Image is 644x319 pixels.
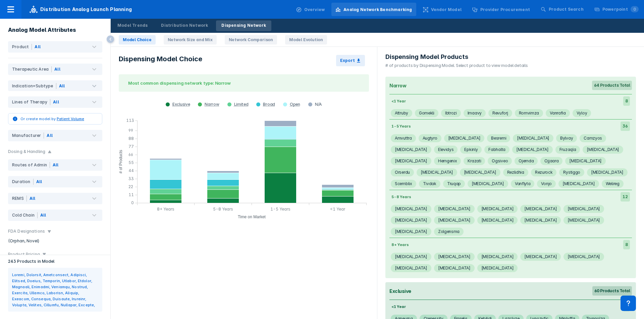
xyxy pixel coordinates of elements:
[225,35,277,45] a: Network Comparison
[419,134,441,142] span: Augtyro
[128,184,133,189] text: 22
[331,3,416,16] a: Analog Network Benchmarking
[128,136,134,141] text: 88
[12,44,32,50] div: Product
[12,83,56,89] div: Indication+Subtype
[340,58,355,64] div: Export
[128,168,134,173] text: 44
[488,109,512,117] span: Revuforj
[558,180,599,188] span: [MEDICAL_DATA]
[434,264,475,272] span: [MEDICAL_DATA]
[464,157,485,165] span: Krazati
[555,146,580,154] span: Fruzaqla
[621,192,630,202] div: 12
[513,134,553,142] span: [MEDICAL_DATA]
[468,180,508,188] span: [MEDICAL_DATA]
[126,118,134,123] text: 113
[389,288,411,294] div: Exclusive
[602,180,624,188] span: Welireg
[389,122,413,131] div: 1-5 Years
[434,146,458,154] span: Elevidys
[8,238,102,244] p: (Orphan, Novel)
[8,149,45,154] h4: Dosing & Handling
[559,168,584,176] span: Rystiggo
[53,99,59,105] div: All
[515,109,543,117] span: Romvimza
[270,207,290,212] text: 1-5 Years
[8,80,102,91] div: Indication+SubtypeAll
[8,229,45,234] h4: FDA Designations
[12,179,34,185] div: Duration
[460,146,482,154] span: Epkinly
[565,157,606,165] span: [MEDICAL_DATA]
[444,134,485,142] span: [MEDICAL_DATA]
[621,122,630,131] div: 36
[477,216,518,224] span: [MEDICAL_DATA]
[12,272,98,308] div: Loremi, Dolorsit, Ametconsect, Adipisci, Elitsed, Doeius, Temporin, Utlabor, Etdolor, Magnaali, E...
[12,195,27,202] div: REMS
[304,7,325,13] div: Overview
[391,109,412,117] span: Attruby
[391,180,416,188] span: Scemblix
[419,3,466,16] a: Vendor Model
[563,216,604,224] span: [MEDICAL_DATA]
[157,207,174,212] text: 8+ Years
[434,228,464,236] span: Zolgensma
[128,160,134,165] text: 55
[391,228,431,236] span: [MEDICAL_DATA]
[520,216,561,224] span: [MEDICAL_DATA]
[12,133,44,139] div: Manufacturer
[391,146,431,154] span: [MEDICAL_DATA]
[304,102,326,107] div: N/A
[391,205,431,213] span: [MEDICAL_DATA]
[128,144,134,149] text: 77
[36,179,42,185] div: All
[12,99,50,105] div: Lines of Therapy
[391,264,431,272] span: [MEDICAL_DATA]
[623,96,630,106] div: 8
[592,81,632,90] div: 64 Products Total
[484,146,509,154] span: Fabhalta
[8,113,102,125] button: Or create model by Patient Volume
[391,157,431,165] span: [MEDICAL_DATA]
[115,51,206,70] div: Dispensing Model Choice
[119,35,156,45] a: Model Choice
[12,66,52,72] div: Therapeutic Area
[583,146,623,154] span: [MEDICAL_DATA]
[128,192,134,197] text: 11
[480,7,530,13] div: Provider Procurement
[285,35,327,45] a: Model Evolution
[118,150,123,174] tspan: # of Products
[602,6,639,12] div: Powerpoint
[128,152,133,157] text: 66
[419,180,440,188] span: Tivdak
[623,240,630,249] div: 8
[520,205,561,213] span: [MEDICAL_DATA]
[434,205,475,213] span: [MEDICAL_DATA]
[385,63,528,69] div: # of products by Dispensing Model. Select product to view model details
[57,116,84,121] span: Patient Volume
[213,207,233,212] text: 5-8 Years
[580,134,606,142] span: Camzyos
[117,22,148,28] div: Model Trends
[35,44,41,50] div: All
[512,146,553,154] span: [MEDICAL_DATA]
[30,195,36,202] div: All
[263,102,275,107] div: Broad
[389,240,411,249] div: 8+ Years
[216,20,271,31] a: Dispensing Network
[112,20,153,31] a: Model Trends
[391,216,431,224] span: [MEDICAL_DATA]
[172,102,190,107] div: Exclusive
[587,168,628,176] span: [MEDICAL_DATA]
[221,22,266,28] div: Dispensing Network
[389,302,408,311] div: <1 Year
[47,133,53,139] div: All
[330,207,345,212] text: <1 Year
[621,296,636,311] div: Contact Support
[531,168,557,176] span: Rezurock
[434,157,461,165] span: Hemgenix
[540,157,562,165] span: Ojjaara
[592,286,632,296] div: 60 Products Total
[8,252,40,257] h4: Product Pricing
